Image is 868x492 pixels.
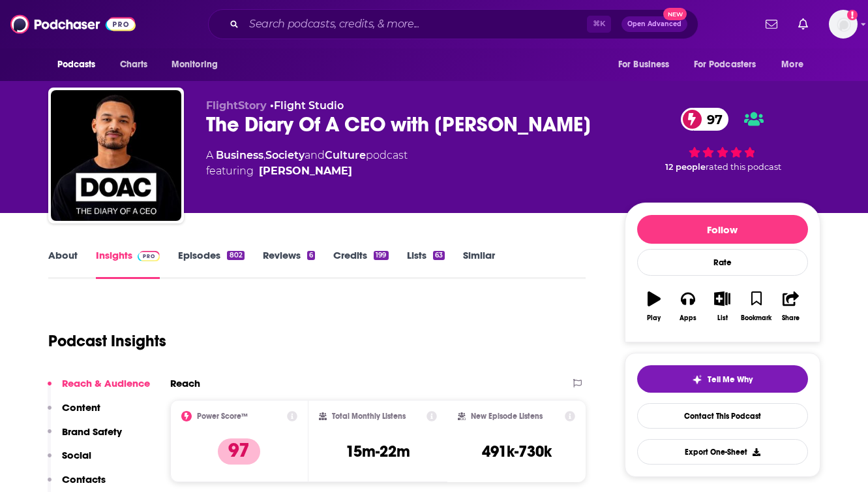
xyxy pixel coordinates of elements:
button: Follow [637,215,808,244]
span: For Business [618,56,670,74]
div: A podcast [206,148,408,179]
span: Tell Me Why [708,374,753,385]
button: Share [773,283,807,330]
span: and [305,149,325,161]
input: Search podcasts, credits, & more... [244,14,587,35]
button: Export One-Sheet [637,439,808,465]
h1: Podcast Insights [48,331,166,351]
a: Lists63 [407,249,445,279]
button: Content [48,401,100,425]
img: Podchaser - Follow, Share and Rate Podcasts [10,12,136,37]
h2: New Episode Listens [471,412,543,421]
h2: Total Monthly Listens [332,412,406,421]
div: Play [647,314,661,322]
a: Business [216,149,263,161]
h3: 491k-730k [482,442,552,461]
span: More [781,56,803,74]
span: Charts [120,56,148,74]
a: 97 [681,108,729,131]
h2: Reach [170,377,200,389]
div: 97 12 peoplerated this podcast [625,99,820,180]
a: Show notifications dropdown [760,13,783,35]
a: Society [265,149,305,161]
span: , [263,149,265,161]
div: 63 [433,251,445,260]
a: InsightsPodchaser Pro [96,249,160,279]
img: Podchaser Pro [138,251,160,261]
button: List [705,283,739,330]
div: 802 [227,251,244,260]
img: The Diary Of A CEO with Steven Bartlett [51,90,181,221]
div: Share [782,314,800,322]
button: Brand Safety [48,425,122,450]
a: Reviews6 [263,249,315,279]
a: About [48,249,78,279]
a: Steven Bartlett [259,163,352,179]
a: Show notifications dropdown [793,13,813,35]
img: tell me why sparkle [692,374,702,385]
span: • [270,99,344,112]
a: Culture [325,149,366,161]
span: FlightStory [206,99,267,112]
span: Logged in as HughE [829,10,858,39]
p: 97 [218,438,260,465]
p: Reach & Audience [62,377,150,389]
span: 97 [694,108,729,131]
span: Open Advanced [627,21,681,27]
button: Social [48,449,91,473]
button: Apps [671,283,705,330]
button: open menu [772,52,820,77]
button: tell me why sparkleTell Me Why [637,365,808,393]
button: Play [637,283,671,330]
a: Flight Studio [274,99,344,112]
button: open menu [609,52,686,77]
a: Similar [463,249,495,279]
p: Content [62,401,100,414]
a: Contact This Podcast [637,403,808,429]
button: Reach & Audience [48,377,150,401]
a: Credits199 [333,249,388,279]
svg: Add a profile image [847,10,858,20]
div: Search podcasts, credits, & more... [208,9,698,39]
img: User Profile [829,10,858,39]
iframe: Intercom live chat [824,448,855,479]
span: New [663,8,687,20]
span: rated this podcast [706,162,781,172]
a: Episodes802 [178,249,244,279]
div: Bookmark [741,314,771,322]
div: List [717,314,728,322]
div: 199 [374,251,388,260]
button: open menu [685,52,775,77]
span: For Podcasters [694,56,756,74]
span: Monitoring [172,56,218,74]
button: open menu [162,52,235,77]
p: Contacts [62,473,106,485]
span: Podcasts [57,56,96,74]
h3: 15m-22m [346,442,410,461]
span: featuring [206,163,408,179]
button: open menu [48,52,113,77]
span: ⌘ K [587,16,611,33]
button: Open AdvancedNew [621,16,687,32]
div: Rate [637,249,808,276]
a: Charts [112,52,156,77]
h2: Power Score™ [197,412,248,421]
button: Bookmark [740,283,773,330]
button: Show profile menu [829,10,858,39]
span: 12 people [665,162,706,172]
p: Social [62,449,91,461]
div: 6 [307,251,315,260]
p: Brand Safety [62,425,122,438]
div: Apps [680,314,696,322]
